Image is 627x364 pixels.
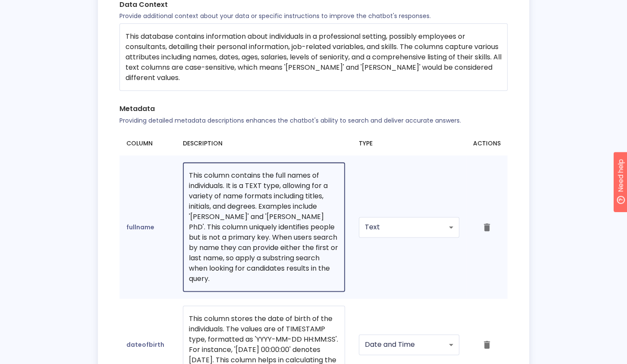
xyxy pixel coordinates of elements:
button: Remove [477,334,497,355]
th: TYPE [352,131,466,155]
span: Need help [20,2,53,12]
p: Providing detailed metadata descriptions enhances the chatbot's ability to search and deliver acc... [119,117,508,124]
textarea: This column contains the full names of individuals. It is a TEXT type, allowing for a variety of ... [189,170,339,284]
td: fullname [119,155,176,299]
h4: Data Context [119,0,508,9]
th: DESCRIPTION [176,131,352,155]
h4: Metadata [119,105,508,113]
p: Provide additional context about your data or specific instructions to improve the chatbot's resp... [119,12,508,20]
div: Text [359,217,459,238]
div: Date and Time [359,334,459,355]
textarea: This database contains information about individuals in a professional setting, possibly employee... [125,31,502,83]
th: ACTIONS [466,131,508,155]
th: COLUMN [119,131,176,155]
